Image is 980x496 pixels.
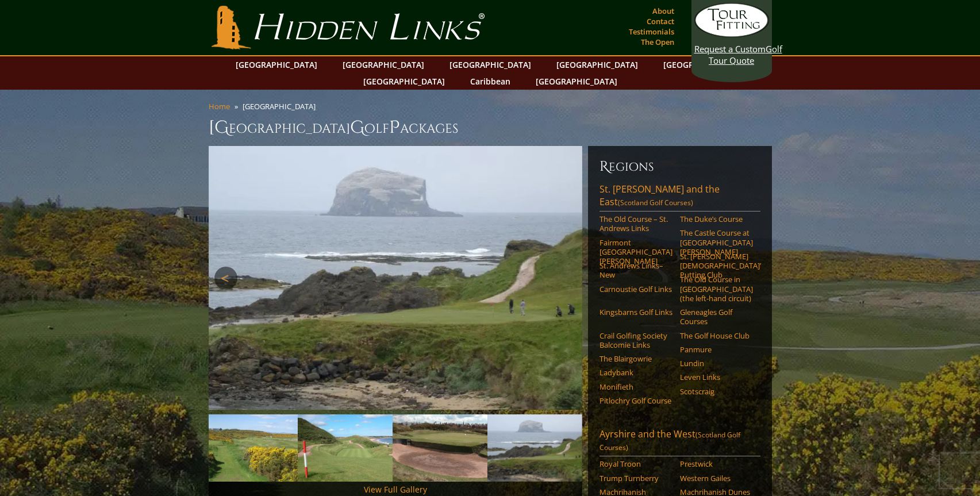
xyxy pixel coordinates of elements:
[599,238,672,266] a: Fairmont [GEOGRAPHIC_DATA][PERSON_NAME]
[444,56,537,73] a: [GEOGRAPHIC_DATA]
[680,372,753,382] a: Leven Links
[599,474,672,483] a: Trump Turnberry
[599,354,672,363] a: The Blairgowrie
[680,387,753,396] a: Scotscraig
[364,484,427,495] a: View Full Gallery
[599,430,740,452] span: (Scotland Golf Courses)
[680,331,753,340] a: The Golf House Club
[650,3,677,19] a: About
[599,428,760,456] a: Ayrshire and the West(Scotland Golf Courses)
[243,101,320,111] li: [GEOGRAPHIC_DATA]
[209,101,230,111] a: Home
[680,474,753,483] a: Western Gailes
[599,157,760,176] h6: Regions
[389,116,400,139] span: P
[350,116,364,139] span: G
[658,56,751,73] a: [GEOGRAPHIC_DATA]
[599,368,672,377] a: Ladybank
[551,56,644,73] a: [GEOGRAPHIC_DATA]
[638,34,677,50] a: The Open
[680,307,753,326] a: Gleneagles Golf Courses
[680,275,753,303] a: The Old Course in [GEOGRAPHIC_DATA] (the left-hand circuit)
[599,183,760,212] a: St. [PERSON_NAME] and the East(Scotland Golf Courses)
[530,73,623,90] a: [GEOGRAPHIC_DATA]
[680,459,753,468] a: Prestwick
[680,359,753,368] a: Lundin
[626,24,677,40] a: Testimonials
[618,198,693,207] span: (Scotland Golf Courses)
[230,56,323,73] a: [GEOGRAPHIC_DATA]
[680,252,753,280] a: St. [PERSON_NAME] [DEMOGRAPHIC_DATA]’ Putting Club
[599,261,672,280] a: St. Andrews Links–New
[599,396,672,405] a: Pitlochry Golf Course
[599,459,672,468] a: Royal Troon
[599,331,672,350] a: Crail Golfing Society Balcomie Links
[209,116,772,139] h1: [GEOGRAPHIC_DATA] olf ackages
[599,214,672,233] a: The Old Course – St. Andrews Links
[680,214,753,224] a: The Duke’s Course
[599,382,672,391] a: Monifieth
[464,73,516,90] a: Caribbean
[599,307,672,317] a: Kingsbarns Golf Links
[694,3,769,66] a: Request a CustomGolf Tour Quote
[214,267,237,290] a: Previous
[680,345,753,354] a: Panmure
[599,284,672,294] a: Carnoustie Golf Links
[358,73,451,90] a: [GEOGRAPHIC_DATA]
[337,56,430,73] a: [GEOGRAPHIC_DATA]
[680,228,753,256] a: The Castle Course at [GEOGRAPHIC_DATA][PERSON_NAME]
[694,43,766,55] span: Request a Custom
[644,13,677,29] a: Contact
